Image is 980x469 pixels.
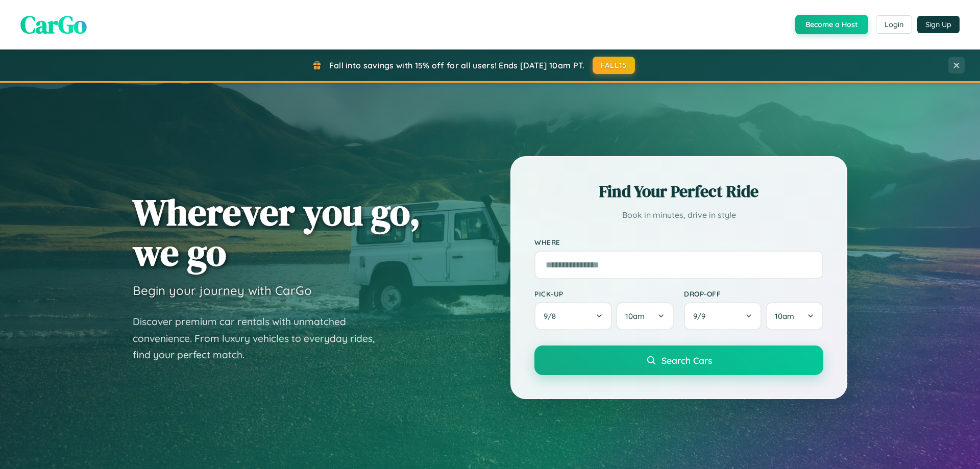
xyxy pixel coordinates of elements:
[133,313,388,363] p: Discover premium car rentals with unmatched convenience. From luxury vehicles to everyday rides, ...
[625,311,645,321] span: 10am
[616,302,674,330] button: 10am
[544,311,561,321] span: 9 / 8
[661,355,712,366] span: Search Cars
[329,60,585,70] span: Fall into savings with 15% off for all users! Ends [DATE] 10am PT.
[684,289,823,298] label: Drop-off
[593,57,635,74] button: FALL15
[534,345,823,375] button: Search Cars
[693,311,710,321] span: 9 / 9
[876,15,912,34] button: Login
[917,16,960,33] button: Sign Up
[133,283,312,298] h3: Begin your journey with CarGo
[534,289,674,298] label: Pick-up
[534,302,612,330] button: 9/8
[534,208,823,223] p: Book in minutes, drive in style
[766,302,823,330] button: 10am
[684,302,762,330] button: 9/9
[534,238,823,246] label: Where
[534,180,823,203] h2: Find Your Perfect Ride
[20,8,87,41] span: CarGo
[133,192,421,273] h1: Wherever you go, we go
[775,311,794,321] span: 10am
[795,15,868,34] button: Become a Host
